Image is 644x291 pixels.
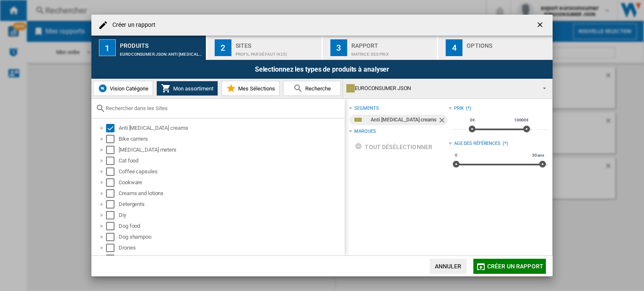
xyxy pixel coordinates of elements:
md-checkbox: Select [106,157,119,165]
span: Créer un rapport [487,263,543,270]
div: Prix [454,105,464,112]
div: segments [354,105,379,112]
span: Vision Catégorie [108,85,148,92]
md-checkbox: Select [106,189,119,198]
md-checkbox: Select [106,200,119,209]
div: Anti [MEDICAL_DATA] creams [371,115,437,125]
div: 1 [99,39,116,56]
div: Ebikes [119,255,343,263]
ng-md-icon: Retirer [438,116,448,126]
md-checkbox: Select [106,178,119,187]
div: 4 [446,39,462,56]
div: Profil par défaut (425) [236,48,318,57]
div: Selectionnez les types de produits à analyser [91,60,553,79]
div: Anti [MEDICAL_DATA] creams [119,124,343,132]
input: Rechercher dans les Sites [106,105,340,111]
div: EUROCONSUMER JSON [346,82,535,94]
span: 0 [454,152,459,159]
span: Recherche [303,85,331,92]
button: Créer un rapport [473,259,546,274]
span: 10000€ [513,117,530,124]
div: Dog shampoo [119,233,343,241]
h4: Créer un rapport [108,21,156,29]
div: Cat food [119,157,343,165]
div: Detergents [119,200,343,209]
md-checkbox: Select [106,146,119,154]
md-checkbox: Select [106,135,119,143]
button: Vision Catégorie [93,81,153,96]
span: 0€ [469,117,476,124]
button: tout désélectionner [352,139,435,155]
md-checkbox: Select [106,244,119,252]
md-checkbox: Select [106,255,119,263]
div: Age des références [454,140,501,147]
button: 4 Options [438,36,553,60]
md-checkbox: Select [106,233,119,241]
div: Options [467,39,549,48]
div: Drones [119,244,343,252]
div: Marques [354,128,376,135]
button: 1 Produits EUROCONSUMER JSON:Anti [MEDICAL_DATA] creams [91,36,207,60]
button: Mon assortiment [156,81,218,96]
md-checkbox: Select [106,222,119,230]
button: getI18NText('BUTTONS.CLOSE_DIALOG') [532,17,549,33]
div: Coffee capsules [119,167,343,176]
div: [MEDICAL_DATA] meters [119,146,343,154]
button: Annuler [430,259,467,274]
div: Rapport [351,39,434,48]
div: Produits [120,39,203,48]
div: Bike carriers [119,135,343,143]
button: Recherche [283,81,341,96]
button: 2 Sites Profil par défaut (425) [207,36,322,60]
div: 3 [330,39,347,56]
span: Mon assortiment [171,85,213,92]
button: 3 Rapport Matrice des prix [323,36,438,60]
div: Sites [236,39,318,48]
div: Diy [119,211,343,219]
span: 30 ans [531,152,545,159]
div: 2 [215,39,231,56]
md-checkbox: Select [106,211,119,219]
span: Mes Sélections [236,85,275,92]
button: Mes Sélections [221,81,280,96]
img: wiser-icon-blue.png [98,83,108,93]
div: Creams and lotions [119,189,343,198]
ng-md-icon: getI18NText('BUTTONS.CLOSE_DIALOG') [536,21,546,31]
div: Dog food [119,222,343,230]
div: tout désélectionner [355,139,432,155]
div: Cookware [119,178,343,187]
md-checkbox: Select [106,167,119,176]
div: Matrice des prix [351,48,434,57]
div: EUROCONSUMER JSON:Anti [MEDICAL_DATA] creams [120,48,203,57]
md-checkbox: Select [106,124,119,132]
